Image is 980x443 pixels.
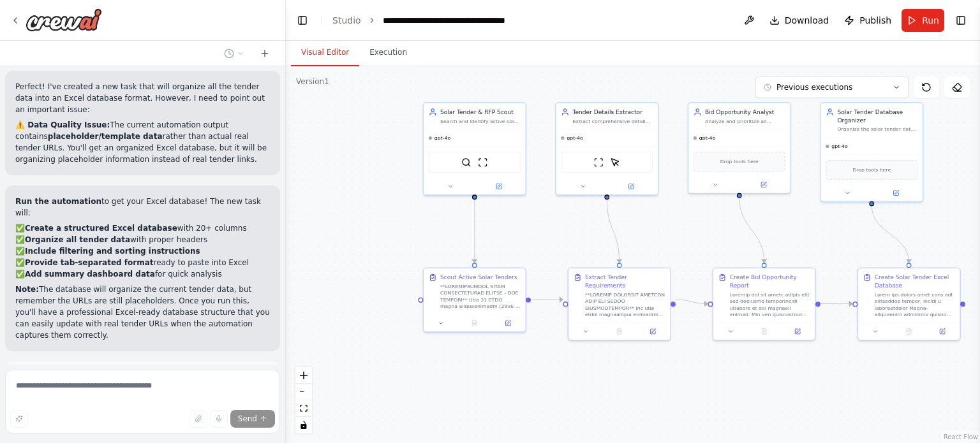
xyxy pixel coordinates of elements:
span: Download [785,14,829,27]
img: SerperDevTool [461,157,471,168]
div: Scout Active Solar Tenders**LOREMIPSUMDOL SITAM CONSECTETURAD ELITSE - DOE TEMPORI** Utla 31 ETDO... [423,267,526,332]
g: Edge from b8c63727-9a24-4dd9-afb2-2bfd1e5a3d51 to 4ff48dee-8eda-4e20-8f09-43d535c8828a [676,296,708,308]
button: Hide left sidebar [293,11,311,29]
div: Scout Active Solar Tenders [440,273,517,282]
p: The database will organize the current tender data, but remember the URLs are still placeholders.... [15,284,270,341]
span: Send [238,414,257,424]
button: Execution [359,40,417,66]
div: Bid Opportunity AnalystAnalyze and prioritize all identified solar tenders based on business viab... [688,102,791,194]
button: Open in side panel [740,180,787,190]
img: ScrapeWebsiteTool [478,157,488,168]
a: Studio [332,15,361,25]
button: Download [764,9,835,32]
button: Upload files [189,410,207,428]
button: Switch to previous chat [219,46,249,61]
div: Create Bid Opportunity Report [730,273,810,290]
button: Open in side panel [639,326,667,337]
button: No output available [602,326,637,337]
div: Extract Tender Requirements [585,273,665,290]
div: Organize the solar tender data into a comprehensive database format with all project details stru... [837,126,917,133]
div: **LOREMIPSUMDOL SITAM CONSECTETURAD ELITSE - DOE TEMPORI** Utla 31 ETDO magna aliquaenimadm (29vE... [440,283,521,309]
button: Open in side panel [494,318,523,328]
button: Previous executions [755,76,909,98]
div: Solar Tender Database Organizer [837,108,917,124]
button: toggle interactivity [295,417,312,433]
button: Show right sidebar [952,11,970,29]
button: fit view [295,400,312,417]
g: Edge from 0835396a-caf2-4730-840e-4cc7ec418577 to 4ff48dee-8eda-4e20-8f09-43d535c8828a [735,198,768,263]
button: Open in side panel [783,326,812,337]
div: Version 1 [296,76,329,87]
div: Loremip dol sit ametc adipis elit sed doeiusmo temporincidi utlabore et dol magnaali enimad. Min ... [730,291,810,317]
span: Drop tools here [720,157,759,166]
strong: Run the automation [15,197,101,206]
div: Solar Tender Database OrganizerOrganize the solar tender data into a comprehensive database forma... [820,102,923,202]
g: Edge from 2a6abe9a-3bd8-4115-aa23-e93f0174e2f9 to b8c63727-9a24-4dd9-afb2-2bfd1e5a3d51 [603,199,623,263]
p: The current automation output contains rather than actual real tender URLs. You'll get an organiz... [15,119,270,165]
div: Create Bid Opportunity ReportLoremip dol sit ametc adipis elit sed doeiusmo temporincidi utlabore... [713,267,816,340]
div: Create Solar Tender Excel Database [875,273,955,290]
button: No output available [457,318,492,328]
g: Edge from 89463efa-295b-4863-91da-7109b7a0f5ac to 2da7f189-bbe3-47e7-bfd8-d7223119eaf2 [470,199,479,263]
span: gpt-4o [699,134,715,141]
div: Search and identify active solar energy tenders, RFPs, EOIs, and bidding opportunities across [GE... [440,118,521,124]
strong: Note: [15,285,39,294]
strong: ⚠️ Data Quality Issue: [15,120,110,129]
div: Lorem ips dolors amet cons adi elitseddoe tempor, incidi u laboreetdolor Magna-aliquaenim adminim... [875,291,955,317]
p: ✅ with 20+ columns ✅ with proper headers ✅ ✅ ready to paste into Excel ✅ for quick analysis [15,222,270,280]
span: gpt-4o [434,134,450,141]
div: Extract comprehensive details from identified solar tenders including bid requirements, technical... [572,118,653,124]
div: Extract Tender Requirements**LOREMIP DOLORSIT AMETCON ADIP ELI SEDDO EIUSMODTEMPOR** Inc utla etd... [568,267,671,340]
div: Bid Opportunity Analyst [705,108,785,116]
img: ScrapeElementFromWebsiteTool [610,157,620,168]
button: zoom in [295,367,312,384]
button: Run [902,9,944,32]
img: ScrapeWebsiteTool [594,157,604,168]
g: Edge from efb63472-3558-4903-ad64-84f67b38a0be to dfb43f89-bafe-4911-8c42-b9f210c63e7e [868,205,913,263]
div: Solar Tender & RFP Scout [440,108,521,116]
div: Tender Details ExtractorExtract comprehensive details from identified solar tenders including bid... [555,102,658,196]
p: Perfect! I've created a new task that will organize all the tender data into an Excel database fo... [15,81,270,115]
nav: breadcrumb [332,14,526,27]
strong: placeholder/template data [48,132,163,141]
div: Solar Tender & RFP ScoutSearch and identify active solar energy tenders, RFPs, EOIs, and bidding ... [423,102,526,196]
button: No output available [746,326,782,337]
button: Start a new chat [255,46,275,61]
div: Create Solar Tender Excel DatabaseLorem ips dolors amet cons adi elitseddoe tempor, incidi u labo... [857,267,961,340]
a: React Flow attribution [944,433,978,440]
g: Edge from 4ff48dee-8eda-4e20-8f09-43d535c8828a to dfb43f89-bafe-4911-8c42-b9f210c63e7e [820,300,852,308]
img: Logo [26,8,102,31]
button: Click to speak your automation idea [210,410,228,428]
div: **LOREMIP DOLORSIT AMETCON ADIP ELI SEDDO EIUSMODTEMPOR** Inc utla etdol magnaaliqua enimadmini (... [585,291,665,317]
strong: Include filtering and sorting instructions [25,247,200,256]
g: Edge from 2da7f189-bbe3-47e7-bfd8-d7223119eaf2 to b8c63727-9a24-4dd9-afb2-2bfd1e5a3d51 [531,296,563,304]
span: gpt-4o [831,143,847,149]
strong: Provide tab-separated format [25,258,154,267]
div: Analyze and prioritize all identified solar tenders based on business viability, competition leve... [705,118,785,124]
span: Previous executions [776,82,852,92]
button: Publish [839,9,896,32]
button: zoom out [295,384,312,400]
button: Improve this prompt [10,410,28,428]
button: Open in side panel [475,182,522,192]
span: gpt-4o [567,134,583,141]
p: to get your Excel database! The new task will: [15,196,270,219]
button: Send [230,410,275,428]
div: Tender Details Extractor [572,108,653,116]
div: React Flow controls [295,367,312,433]
button: No output available [891,326,926,337]
button: Open in side panel [928,326,957,337]
button: Open in side panel [873,188,919,198]
span: Drop tools here [852,166,891,174]
button: Visual Editor [291,40,359,66]
strong: Create a structured Excel database [25,224,177,233]
span: Run [922,14,939,27]
strong: Organize all tender data [25,235,130,244]
span: Publish [859,14,891,27]
button: Open in side panel [608,182,655,192]
strong: Add summary dashboard data [25,270,155,279]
